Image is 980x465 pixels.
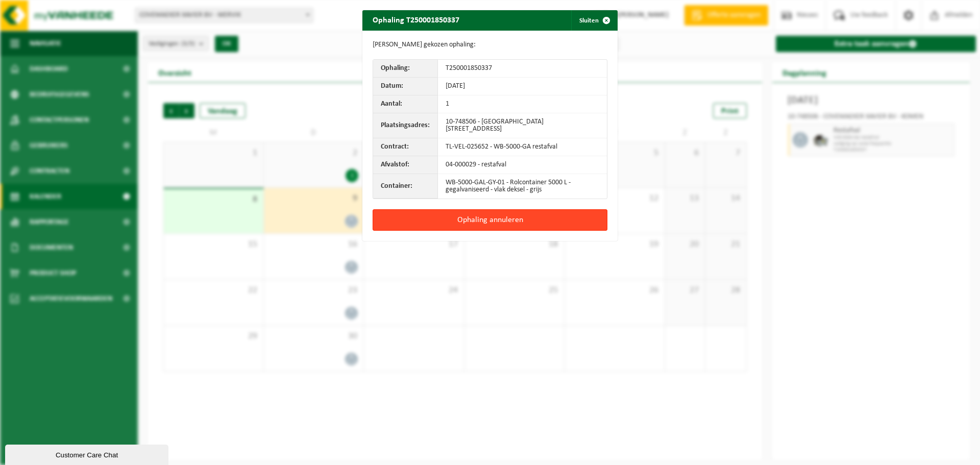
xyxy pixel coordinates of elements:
h2: Ophaling T250001850337 [362,10,470,30]
td: 04-000029 - restafval [438,156,607,174]
td: [DATE] [438,78,607,95]
button: Sluiten [571,10,617,31]
th: Aantal: [373,95,438,113]
th: Ophaling: [373,60,438,78]
th: Afvalstof: [373,156,438,174]
p: [PERSON_NAME] gekozen ophaling: [373,41,607,49]
td: WB-5000-GAL-GY-01 - Rolcontainer 5000 L - gegalvaniseerd - vlak deksel - grijs [438,174,607,199]
td: 1 [438,95,607,113]
th: Datum: [373,78,438,95]
td: 10-748506 - [GEOGRAPHIC_DATA][STREET_ADDRESS] [438,113,607,138]
button: Ophaling annuleren [373,209,607,231]
th: Container: [373,174,438,199]
iframe: chat widget [5,443,170,465]
th: Contract: [373,138,438,156]
td: TL-VEL-025652 - WB-5000-GA restafval [438,138,607,156]
th: Plaatsingsadres: [373,113,438,138]
td: T250001850337 [438,60,607,78]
